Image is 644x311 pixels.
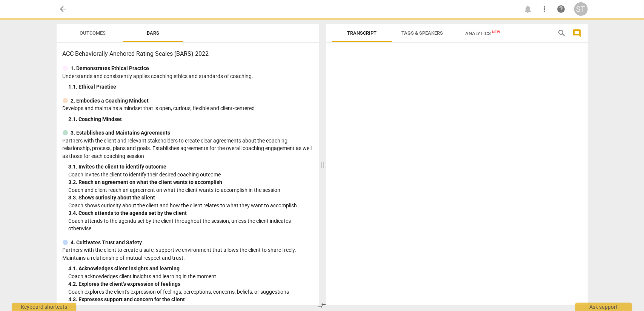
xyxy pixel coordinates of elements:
[80,30,106,36] span: Outcomes
[557,5,566,14] span: help
[69,280,313,288] div: 4. 2. Explores the client's expression of feelings
[556,27,568,39] button: Search
[63,137,313,160] p: Partners with the client and relevant stakeholders to create clear agreements about the coaching ...
[69,296,313,303] div: 4. 3. Expresses support and concern for the client
[71,64,149,72] p: 1. Demonstrates Ethical Practice
[402,30,443,36] span: Tags & Speakers
[540,5,549,14] span: more_vert
[69,178,313,186] div: 3. 2. Reach an agreement on what the client wants to accomplish
[147,30,159,36] span: Bars
[69,171,313,179] p: Coach invites the client to identify their desired coaching outcome
[69,194,313,202] div: 3. 3. Shows curiosity about the client
[12,303,76,311] div: Keyboard shortcuts
[492,30,500,34] span: New
[558,29,567,38] span: search
[69,83,313,91] div: 1. 1. Ethical Practice
[69,209,313,217] div: 3. 4. Coach attends to the agenda set by the client
[69,202,313,210] p: Coach shows curiosity about the client and how the client relates to what they want to accomplish
[69,163,313,171] div: 3. 1. Invites the client to identify outcome
[571,27,583,39] button: Show/Hide comments
[465,31,500,36] span: Analytics
[69,288,313,296] p: Coach explores the client's expression of feelings, perceptions, concerns, beliefs, or suggestions
[347,30,377,36] span: Transcript
[71,97,149,105] p: 2. Embodies a Coaching Mindset
[69,115,313,123] div: 2. 1. Coaching Mindset
[69,273,313,280] p: Coach acknowledges client insights and learning in the moment
[69,217,313,233] p: Coach attends to the agenda set by the client throughout the session, unless the client indicates...
[63,104,313,112] p: Develops and maintains a mindset that is open, curious, flexible and client-centered
[71,129,171,137] p: 3. Establishes and Maintains Agreements
[575,303,632,311] div: Ask support
[63,49,313,58] h3: ACC Behaviorally Anchored Rating Scales (BARS) 2022
[63,246,313,262] p: Partners with the client to create a safe, supportive environment that allows the client to share...
[555,2,568,16] a: Help
[63,72,313,80] p: Understands and consistently applies coaching ethics and standards of coaching.
[574,2,588,16] button: ST
[69,265,313,273] div: 4. 1. Acknowledges client insights and learning
[573,29,582,38] span: comment
[317,301,326,310] span: compare_arrows
[71,239,142,247] p: 4. Cultivates Trust and Safety
[59,5,68,14] span: arrow_back
[69,186,313,194] p: Coach and client reach an agreement on what the client wants to accomplish in the session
